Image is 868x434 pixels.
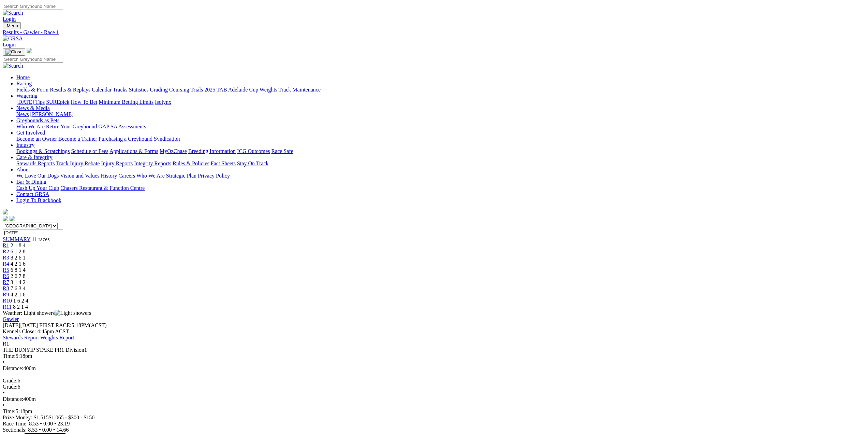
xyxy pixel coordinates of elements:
[154,136,180,142] a: Syndication
[3,273,9,279] a: R6
[58,421,70,426] span: 23.19
[30,111,73,117] a: [PERSON_NAME]
[204,87,258,93] a: 2025 TAB Adelaide Cup
[3,359,5,365] span: •
[3,365,23,371] span: Distance:
[3,378,18,383] span: Grade:
[3,216,8,221] img: facebook.svg
[3,335,39,340] a: Stewards Report
[3,56,63,63] input: Search
[16,173,865,179] div: About
[32,236,49,242] span: 11 races
[56,160,100,166] a: Track Injury Rebate
[173,160,209,166] a: Rules & Policies
[53,427,55,433] span: •
[271,148,293,154] a: Race Safe
[3,421,28,426] span: Race Time:
[3,408,16,414] span: Time:
[3,408,865,415] div: 5:18pm
[60,173,99,179] a: Vision and Values
[3,298,12,304] a: R10
[40,335,74,340] a: Weights Report
[3,353,865,359] div: 5:18pm
[39,322,107,328] span: 5:18PM(ACST)
[155,99,171,105] a: Isolynx
[16,130,45,136] a: Get Involved
[3,16,16,22] a: Login
[3,365,865,372] div: 400m
[3,242,9,248] a: R1
[16,111,29,117] a: News
[50,87,90,93] a: Results & Replays
[3,378,865,384] div: 6
[3,316,19,322] a: Gawler
[260,87,277,93] a: Weights
[16,105,50,111] a: News & Media
[166,173,196,179] a: Strategic Plan
[3,384,865,390] div: 6
[58,136,97,142] a: Become a Trainer
[16,173,59,179] a: We Love Our Dogs
[3,10,23,16] img: Search
[211,160,236,166] a: Fact Sheets
[60,185,145,191] a: Chasers Restaurant & Function Centre
[3,255,9,261] a: R3
[54,421,56,426] span: •
[3,3,63,10] input: Search
[99,136,152,142] a: Purchasing a Greyhound
[3,322,38,328] span: [DATE]
[3,310,91,316] span: Weather: Light showers
[237,160,268,166] a: Stay On Track
[16,185,865,191] div: Bar & Dining
[3,279,9,285] a: R7
[190,87,203,93] a: Trials
[3,292,9,297] a: R9
[39,322,71,328] span: FIRST RACE:
[3,48,25,56] button: Toggle navigation
[3,427,27,433] span: Sectionals:
[27,48,32,53] img: logo-grsa-white.png
[42,427,52,433] span: 0.00
[46,124,97,129] a: Retire Your Greyhound
[16,111,865,117] div: News & Media
[92,87,112,93] a: Calendar
[11,279,26,285] span: 3 1 4 2
[11,255,26,261] span: 8 2 6 1
[16,142,34,148] a: Industry
[16,167,30,172] a: About
[150,87,168,93] a: Grading
[198,173,230,179] a: Privacy Policy
[3,249,9,254] a: R2
[3,236,30,242] a: SUMMARY
[16,148,70,154] a: Bookings & Scratchings
[3,42,16,47] a: Login
[3,261,9,267] a: R4
[40,421,42,426] span: •
[11,249,26,254] span: 6 1 2 8
[3,347,865,353] div: THE BUNYIP STAKE PR1 Division1
[3,396,865,402] div: 400m
[16,185,59,191] a: Cash Up Your Club
[16,197,61,203] a: Login To Blackbook
[16,154,53,160] a: Care & Integrity
[29,421,39,426] span: 8.53
[3,36,23,42] img: GRSA
[39,427,41,433] span: •
[99,124,146,129] a: GAP SA Assessments
[11,285,26,291] span: 7 6 3 4
[16,191,49,197] a: Contact GRSA
[160,148,187,154] a: MyOzChase
[11,292,26,297] span: 4 2 1 6
[43,421,53,426] span: 0.00
[3,29,865,36] a: Results - Gawler - Race 1
[188,148,236,154] a: Breeding Information
[3,384,18,390] span: Grade:
[3,353,16,359] span: Time:
[16,160,865,167] div: Care & Integrity
[3,22,21,29] button: Toggle navigation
